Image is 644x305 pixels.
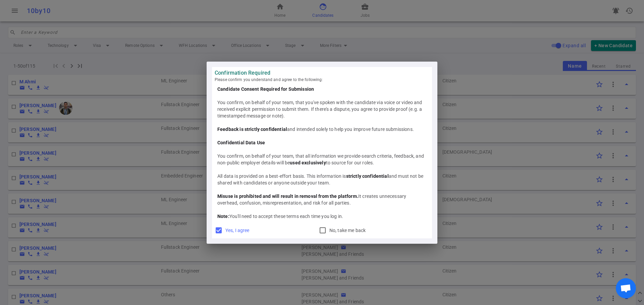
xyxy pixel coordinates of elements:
span: No, take me back [329,228,366,233]
div: Open chat [616,278,636,298]
div: It creates unnecessary overhead, confusion, misrepresentation, and risk for all parties. [217,193,427,206]
b: Note: [217,214,229,219]
b: Misuse is prohibited and will result in removal from the platform. [217,194,358,199]
b: Feedback is strictly confidential [217,127,287,132]
div: You confirm, on behalf of your team, that all information we provide-search criteria, feedback, a... [217,153,427,166]
span: Please confirm you understand and agree to the following: [215,76,429,83]
div: You'll need to accept these terms each time you log in. [217,213,427,220]
div: and intended solely to help you improve future submissions. [217,126,427,133]
b: strictly confidential [346,173,389,179]
b: Confidential Data Use [217,140,265,145]
b: used exclusively [290,160,326,165]
b: Candidate Consent Required for Submission [217,86,314,92]
strong: Confirmation Required [215,70,429,76]
span: Yes, I agree [225,228,250,233]
div: You confirm, on behalf of your team, that you've spoken with the candidate via voice or video and... [217,99,427,119]
div: All data is provided on a best-effort basis. This information is and must not be shared with cand... [217,173,427,186]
